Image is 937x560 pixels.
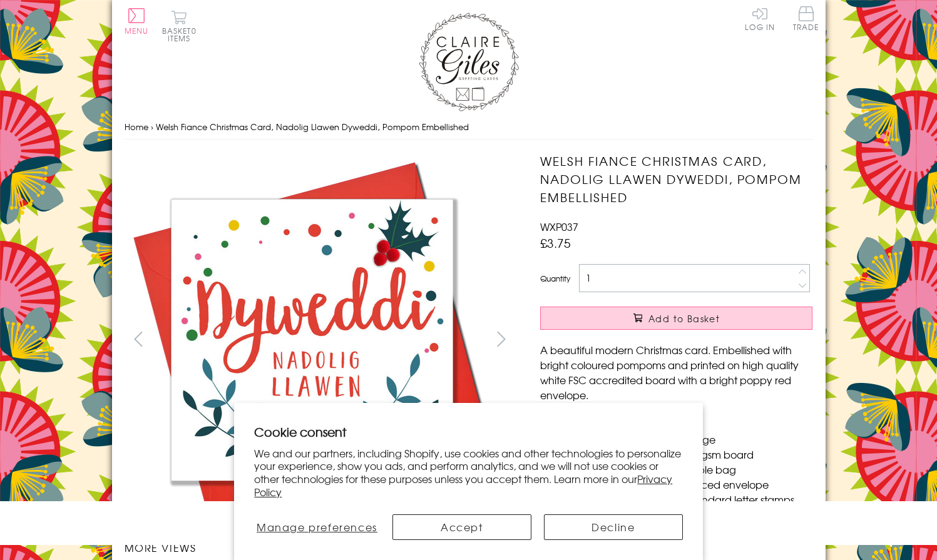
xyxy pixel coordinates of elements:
img: Welsh Fiance Christmas Card, Nadolig Llawen Dyweddi, Pompom Embellished [124,152,499,527]
button: prev [125,325,153,353]
span: £3.75 [540,234,571,252]
label: Quantity [540,273,570,284]
span: Add to Basket [648,312,720,325]
a: Trade [793,6,819,33]
span: 0 items [168,25,197,44]
button: Basket0 items [162,10,197,42]
button: Manage preferences [254,514,379,540]
a: Log In [745,6,775,31]
img: Claire Giles Greetings Cards [419,13,519,111]
span: › [151,121,153,133]
button: Menu [125,8,149,34]
span: Trade [793,6,819,31]
button: Accept [392,514,531,540]
p: We and our partners, including Shopify, use cookies and other technologies to personalize your ex... [254,447,683,499]
span: Welsh Fiance Christmas Card, Nadolig Llawen Dyweddi, Pompom Embellished [156,121,469,133]
button: Decline [544,514,683,540]
h2: Cookie consent [254,423,683,440]
img: Welsh Fiance Christmas Card, Nadolig Llawen Dyweddi, Pompom Embellished [515,152,891,527]
h1: Welsh Fiance Christmas Card, Nadolig Llawen Dyweddi, Pompom Embellished [540,152,812,206]
button: Add to Basket [540,307,812,330]
nav: breadcrumbs [125,115,813,140]
p: A beautiful modern Christmas card. Embellished with bright coloured pompoms and printed on high q... [540,342,812,402]
span: WXP037 [540,219,578,234]
button: next [487,325,515,353]
span: Manage preferences [257,519,377,534]
h3: More views [125,540,516,555]
span: Menu [125,25,149,36]
a: Privacy Policy [254,471,672,499]
a: Home [125,121,148,133]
